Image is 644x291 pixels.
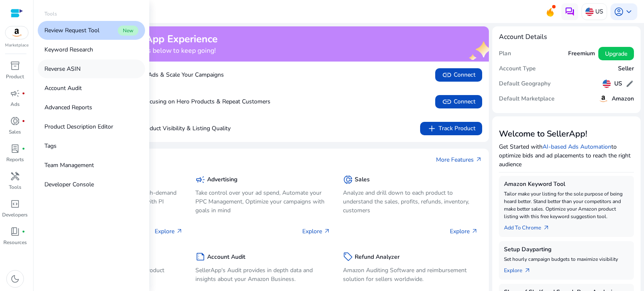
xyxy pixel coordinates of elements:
[9,128,21,136] p: Sales
[44,45,93,54] p: Keyword Research
[355,254,400,261] h5: Refund Analyzer
[585,8,594,16] img: us.svg
[504,220,556,232] a: Add To Chrome
[450,227,478,236] p: Explore
[442,70,452,80] span: link
[10,116,20,126] span: donut_small
[355,176,370,183] h5: Sales
[598,94,608,104] img: amazon.svg
[59,97,270,106] p: Boost Sales by Focusing on Hero Products & Repeat Customers
[22,230,25,233] span: fiber_manual_record
[10,100,20,108] p: Ads
[324,228,330,234] span: arrow_outward
[598,47,634,60] button: Upgrade
[44,122,113,131] p: Product Description Editor
[499,50,511,57] h5: Plan
[618,65,634,72] h5: Seller
[22,147,25,150] span: fiber_manual_record
[207,254,245,261] h5: Account Audit
[475,156,482,163] span: arrow_outward
[614,80,622,88] h5: US
[6,156,24,163] p: Reports
[499,33,547,41] h4: Account Details
[44,161,94,170] p: Team Management
[614,7,624,17] span: account_circle
[44,10,57,18] p: Tools
[504,181,629,188] h5: Amazon Keyword Tool
[44,64,80,73] p: Reverse ASIN
[504,263,538,275] a: Explorearrow_outward
[3,239,27,246] p: Resources
[602,80,611,88] img: us.svg
[595,4,603,19] p: US
[195,252,205,262] span: summarize
[10,199,20,209] span: code_blocks
[10,88,20,98] span: campaign
[343,252,353,262] span: sell
[10,171,20,181] span: handyman
[44,180,94,189] p: Developer Console
[499,129,634,139] h3: Welcome to SellerApp!
[195,188,330,215] p: Take control over your ad spend, Automate your PPC Management, Optimize your campaigns with goals...
[471,228,478,234] span: arrow_outward
[195,266,330,283] p: SellerApp's Audit provides in depth data and insights about your Amazon Business.
[22,119,25,123] span: fiber_manual_record
[420,122,482,135] button: addTrack Product
[524,267,531,274] span: arrow_outward
[343,175,353,185] span: donut_small
[543,224,550,231] span: arrow_outward
[207,176,237,183] h5: Advertising
[10,61,20,71] span: inventory_2
[543,143,611,151] a: AI-based Ads Automation
[195,175,205,185] span: campaign
[436,155,482,164] a: More Featuresarrow_outward
[427,124,475,134] span: Track Product
[624,7,634,17] span: keyboard_arrow_down
[6,73,24,80] p: Product
[504,246,629,253] h5: Setup Dayparting
[442,70,475,80] span: Connect
[44,103,92,112] p: Advanced Reports
[302,227,330,236] p: Explore
[442,97,452,107] span: link
[499,95,555,103] h5: Default Marketplace
[504,190,629,220] p: Tailor make your listing for the sole purpose of being heard better. Stand better than your compe...
[5,26,28,39] img: amazon.svg
[427,124,437,134] span: add
[10,274,20,284] span: dark_mode
[9,183,21,191] p: Tools
[435,95,482,108] button: linkConnect
[2,211,28,219] p: Developers
[605,49,627,58] span: Upgrade
[118,26,138,36] span: New
[343,188,478,215] p: Analyze and drill down to each product to understand the sales, profits, refunds, inventory, cust...
[626,80,634,88] span: edit
[499,65,536,72] h5: Account Type
[10,144,20,154] span: lab_profile
[442,97,475,107] span: Connect
[176,228,183,234] span: arrow_outward
[504,255,629,263] p: Set hourly campaign budgets to maximize visibility
[44,84,82,93] p: Account Audit
[499,142,634,169] p: Get Started with to optimize bids and ad placements to reach the right audience
[22,92,25,95] span: fiber_manual_record
[435,68,482,82] button: linkConnect
[5,42,29,49] p: Marketplace
[568,50,595,57] h5: Freemium
[44,142,57,150] p: Tags
[343,266,478,283] p: Amazon Auditing Software and reimbursement solution for sellers worldwide.
[499,80,551,88] h5: Default Geography
[44,26,99,35] p: Review Request Tool
[612,95,634,103] h5: Amazon
[10,227,20,237] span: book_4
[155,227,183,236] p: Explore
